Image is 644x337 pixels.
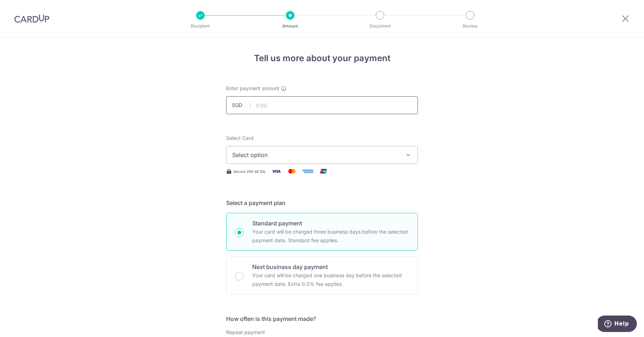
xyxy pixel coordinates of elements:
p: Your card will be charged three business days before the selected payment date. Standard fee appl... [252,228,409,245]
img: Union Pay [316,167,331,176]
span: translation missing: en.payables.payment_networks.credit_card.summary.labels.select_card [226,135,254,141]
label: Repeat payment [226,329,265,336]
img: Visa [269,167,283,176]
p: Recipient [174,23,227,30]
p: Amount [264,23,317,30]
img: CardUp [14,14,49,23]
img: American Express [301,167,315,176]
iframe: Opens a widget where you can find more information [598,316,637,333]
p: Document [353,23,406,30]
span: Select option [232,151,399,159]
input: 0.00 [226,96,418,114]
h5: Select a payment plan [226,199,418,207]
button: Select option [226,146,418,164]
h4: Tell us more about your payment [226,52,418,65]
p: Next business day payment [252,263,409,271]
span: Enter payment amount [226,85,279,92]
p: Your card will be charged one business day before the selected payment date. Extra 0.3% fee applies. [252,271,409,288]
img: Mastercard [285,167,299,176]
p: Standard payment [252,219,409,228]
h5: How often is this payment made? [226,314,418,323]
p: Review [444,23,497,30]
span: Secure 256-bit SSL [233,168,266,174]
span: SGD [232,102,250,109]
